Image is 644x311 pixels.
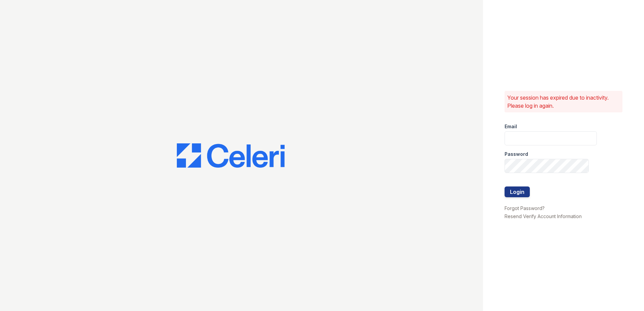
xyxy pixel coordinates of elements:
[505,186,530,197] button: Login
[505,151,528,158] label: Password
[507,94,620,110] p: Your session has expired due to inactivity. Please log in again.
[505,123,517,130] label: Email
[505,205,545,211] a: Forgot Password?
[505,213,582,219] a: Resend Verify Account Information
[177,143,285,168] img: CE_Logo_Blue-a8612792a0a2168367f1c8372b55b34899dd931a85d93a1a3d3e32e68fde9ad4.png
